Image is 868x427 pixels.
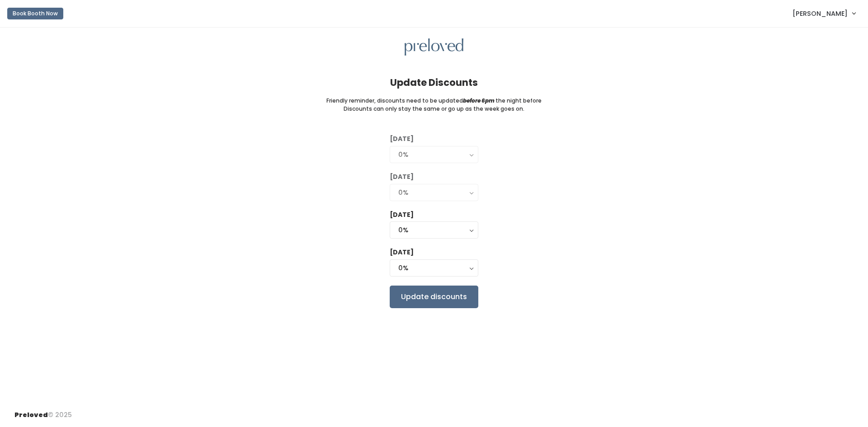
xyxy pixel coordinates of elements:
div: 0% [398,150,470,160]
span: Preloved [14,410,48,419]
div: 0% [398,188,470,197]
i: before 6pm [463,97,495,104]
label: [DATE] [390,210,414,220]
h4: Update Discounts [390,77,478,88]
div: © 2025 [14,403,72,420]
a: Book Booth Now [7,4,63,23]
small: Discounts can only stay the same or go up as the week goes on. [344,105,524,113]
button: 0% [390,259,478,277]
button: Book Booth Now [7,8,63,19]
button: 0% [390,221,478,239]
div: 0% [398,263,470,273]
a: [PERSON_NAME] [783,4,864,23]
input: Update discounts [390,286,478,308]
label: [DATE] [390,172,414,182]
label: [DATE] [390,134,414,144]
small: Friendly reminder, discounts need to be updated the night before [326,97,542,105]
button: 0% [390,184,478,201]
span: [PERSON_NAME] [793,9,848,19]
div: 0% [398,225,470,235]
button: 0% [390,146,478,163]
label: [DATE] [390,248,414,257]
img: preloved logo [405,38,463,56]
